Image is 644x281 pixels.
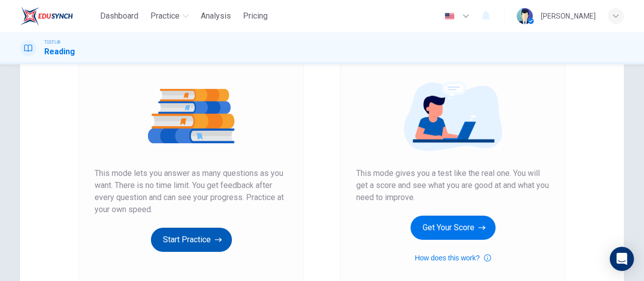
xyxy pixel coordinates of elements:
div: [PERSON_NAME] [541,10,596,22]
button: How does this work? [415,252,491,264]
span: Dashboard [100,10,138,22]
button: Pricing [239,7,272,25]
h1: Reading [44,46,75,58]
img: EduSynch logo [20,6,73,26]
span: TOEFL® [44,39,60,46]
button: Practice [146,7,193,25]
div: Open Intercom Messenger [610,247,634,271]
button: Analysis [197,7,235,25]
button: Dashboard [96,7,142,25]
span: This mode lets you answer as many questions as you want. There is no time limit. You get feedback... [95,167,288,216]
a: EduSynch logo [20,6,96,26]
img: Profile picture [517,8,533,24]
button: Start Practice [151,228,232,252]
span: This mode gives you a test like the real one. You will get a score and see what you are good at a... [356,167,549,204]
button: Get Your Score [411,216,496,240]
span: Pricing [243,10,268,22]
span: Analysis [201,10,231,22]
img: en [443,13,456,20]
span: Practice [150,10,180,22]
